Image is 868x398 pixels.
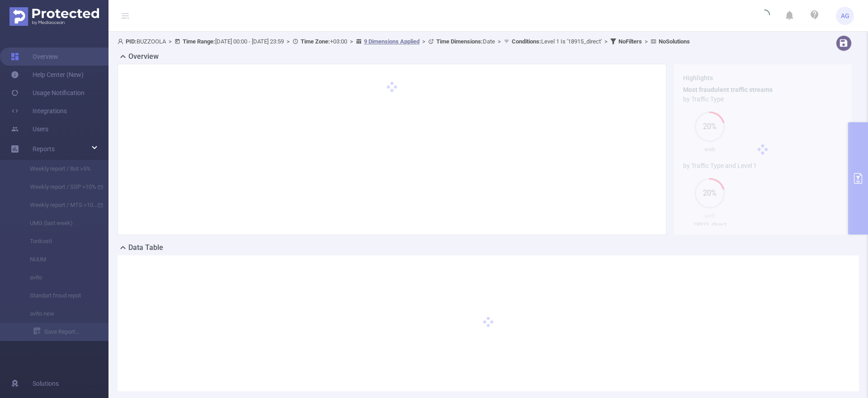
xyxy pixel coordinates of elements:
h2: Data Table [128,242,163,253]
a: Overview [11,48,58,66]
b: Time Range: [183,38,215,45]
b: PID: [126,38,137,45]
img: Protected Media [9,7,99,26]
span: BUZZOOLA [DATE] 00:00 - [DATE] 23:59 +03:00 [118,38,690,45]
u: 9 Dimensions Applied [364,38,420,45]
span: > [347,38,356,45]
span: Date [436,38,495,45]
b: Time Zone: [301,38,330,45]
span: Level 1 Is '18915_direct' [512,38,602,45]
a: Integrations [11,102,67,120]
span: Solutions [33,374,59,393]
span: > [602,38,610,45]
span: Reports [33,145,55,153]
a: Help Center (New) [11,66,84,84]
b: No Filters [618,38,642,45]
span: > [642,38,651,45]
a: Usage Notification [11,84,85,102]
b: Time Dimensions : [436,38,483,45]
a: Users [11,120,48,138]
span: > [284,38,292,45]
b: No Solutions [659,38,690,45]
b: Conditions : [512,38,541,45]
span: AG [841,7,849,25]
span: > [420,38,428,45]
span: > [166,38,175,45]
i: icon: user [118,38,126,44]
span: > [495,38,504,45]
h2: Overview [128,51,159,62]
i: icon: loading [759,10,770,22]
a: Reports [33,140,55,158]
